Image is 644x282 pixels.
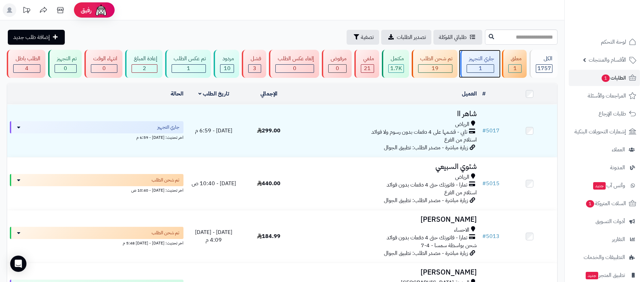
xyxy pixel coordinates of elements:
[509,65,521,72] div: 1
[132,65,157,72] div: 2
[569,106,640,122] a: طلبات الإرجاع
[454,226,469,234] span: الاحساء
[257,127,280,135] span: 299.00
[569,88,640,104] a: المراجعات والأسئلة
[276,65,314,72] div: 0
[364,64,371,72] span: 21
[467,55,494,63] div: جاري التجهيز
[132,55,157,63] div: إعادة المبلغ
[569,195,640,212] a: السلات المتروكة1
[421,241,477,250] span: شحن بواسطة سمسا - 4-7
[361,65,374,72] div: 21
[569,124,640,140] a: إشعارات التحويلات البنكية
[224,64,231,72] span: 10
[220,65,234,72] div: 10
[586,200,594,208] span: 1
[361,55,374,63] div: ملغي
[569,231,640,247] a: التقارير
[361,33,374,41] span: تصفية
[13,33,50,41] span: إضافة طلب جديد
[444,136,477,144] span: استلام من الفرع
[299,110,477,118] h3: شاهر اا
[601,37,626,47] span: لوحة التحكم
[299,216,477,223] h3: [PERSON_NAME]
[55,65,76,72] div: 0
[371,128,467,136] span: تابي - قسّمها على 4 دفعات بدون رسوم ولا فوائد
[94,3,108,17] img: ai-face.png
[389,65,404,72] div: 1695
[220,55,234,63] div: مردود
[601,73,626,83] span: الطلبات
[467,65,494,72] div: 1
[462,90,477,98] a: العميل
[602,74,610,82] span: 1
[248,55,261,63] div: فشل
[249,65,261,72] div: 3
[171,90,183,98] a: الحالة
[10,186,183,193] div: اخر تحديث: [DATE] - 10:40 ص
[329,65,346,72] div: 0
[91,65,117,72] div: 0
[380,50,410,78] a: مكتمل 1.7K
[589,55,626,65] span: الأقسام والمنتجات
[268,50,320,78] a: إلغاء عكس الطلب 0
[64,64,67,72] span: 0
[195,228,232,244] span: [DATE] - [DATE] 4:09 م
[14,65,40,72] div: 4
[257,179,280,188] span: 440.00
[192,179,236,188] span: [DATE] - 10:40 ص
[81,6,92,14] span: رفيق
[336,64,339,72] span: 0
[538,64,551,72] span: 1757
[513,64,517,72] span: 1
[124,50,164,78] a: إعادة المبلغ 2
[195,127,232,135] span: [DATE] - 6:59 م
[569,70,640,86] a: الطلبات1
[585,270,625,280] span: تطبيق المتجر
[172,55,206,63] div: تم عكس الطلب
[299,163,477,171] h3: شتوي السبيعي
[257,232,280,240] span: 184.99
[482,179,486,188] span: #
[599,109,626,118] span: طلبات الإرجاع
[152,230,179,236] span: تم شحن الطلب
[574,127,626,136] span: إشعارات التحويلات البنكية
[612,145,625,154] span: العملاء
[455,173,469,181] span: الرياض
[83,50,124,78] a: انتهاء الوقت 0
[598,19,638,33] img: logo-2.png
[10,239,183,246] div: اخر تحديث: [DATE] - [DATE] 5:48 م
[501,50,528,78] a: معلق 1
[536,55,552,63] div: الكل
[102,64,106,72] span: 0
[353,50,380,78] a: ملغي 21
[13,55,40,63] div: الطلب باطل
[397,33,426,41] span: تصدير الطلبات
[384,196,468,204] span: زيارة مباشرة - مصدر الطلب: تطبيق الجوال
[610,163,625,172] span: المدونة
[5,50,47,78] a: الطلب باطل 4
[8,30,65,45] a: إضافة طلب جديد
[157,124,179,131] span: جاري التجهيز
[528,50,559,78] a: الكل1757
[444,189,477,197] span: استلام من الفرع
[459,50,501,78] a: جاري التجهيز 1
[482,179,500,188] a: #5015
[381,30,431,45] a: تصدير الطلبات
[172,65,206,72] div: 1
[91,55,117,63] div: انتهاء الوقت
[387,234,467,242] span: تمارا - فاتورتك حتى 4 دفعات بدون فوائد
[592,181,625,190] span: وآتس آب
[482,127,500,135] a: #5017
[390,64,402,72] span: 1.7K
[387,181,467,189] span: تمارا - فاتورتك حتى 4 دفعات بدون فوائد
[584,253,625,262] span: التطبيقات والخدمات
[10,256,26,272] div: Open Intercom Messenger
[482,127,486,135] span: #
[433,30,482,45] a: طلباتي المُوكلة
[187,64,190,72] span: 1
[253,64,256,72] span: 3
[586,272,598,279] span: جديد
[328,55,347,63] div: مرفوض
[418,65,452,72] div: 19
